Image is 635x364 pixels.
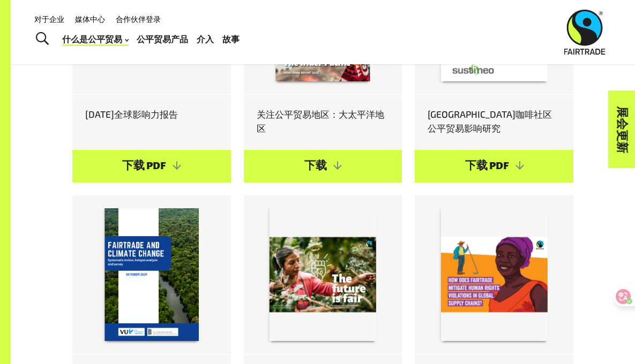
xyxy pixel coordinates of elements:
[197,34,214,44] font: 介入
[222,34,240,44] font: 故事
[137,32,188,47] a: 公平贸易产品
[616,106,627,153] font: 展会更新
[197,32,214,47] a: 介入
[75,14,105,24] a: 媒体中心
[116,14,161,24] a: 合作伙伴登录
[137,34,188,44] font: 公平贸易产品
[62,34,122,44] font: 什么是公平贸易
[415,150,573,183] a: 下载 PDF
[72,150,231,183] a: 下载 PDF
[62,32,129,47] a: 什么是公平贸易
[244,150,402,183] a: 下载
[222,32,240,47] a: 故事
[29,26,55,52] a: 切换搜索
[564,10,605,55] img: 澳大利亚新西兰公平贸易标志
[34,14,64,24] a: 对于企业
